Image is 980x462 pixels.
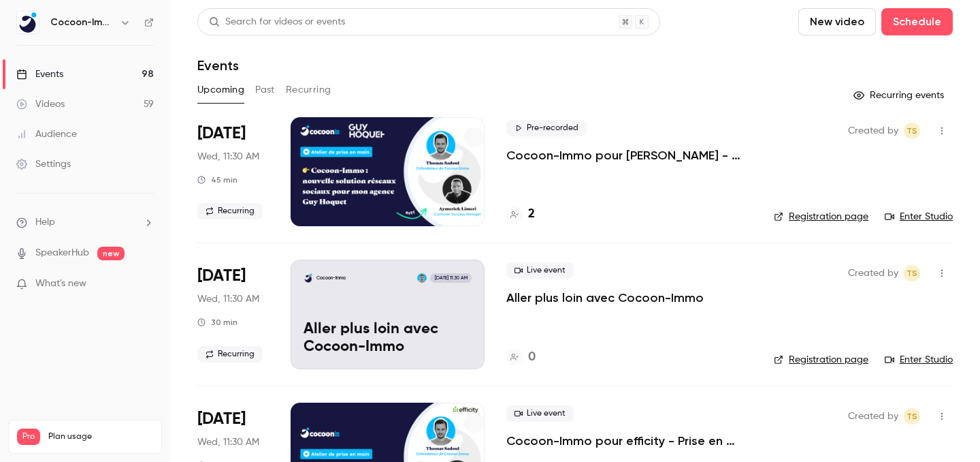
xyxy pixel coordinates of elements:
[430,273,471,283] span: [DATE] 11:30 AM
[885,353,953,367] a: Enter Studio
[197,292,259,306] span: Wed, 11:30 AM
[885,210,953,224] a: Enter Studio
[48,431,153,442] span: Plan usage
[16,127,77,141] div: Audience
[506,348,536,367] a: 0
[137,278,154,290] iframe: Noticeable Trigger
[798,8,876,35] button: New video
[506,290,704,306] a: Aller plus loin avec Cocoon-Immo
[881,8,953,35] button: Schedule
[50,16,114,29] h6: Cocoon-Immo
[16,97,65,111] div: Videos
[904,123,920,139] span: Thomas Sadoul
[847,84,953,106] button: Recurring events
[304,321,472,356] p: Aller plus loin avec Cocoon-Immo
[16,157,71,171] div: Settings
[528,205,535,224] h4: 2
[848,123,898,139] span: Created by
[197,123,246,144] span: [DATE]
[848,265,898,281] span: Created by
[304,273,313,283] img: Aller plus loin avec Cocoon-Immo
[209,15,345,29] div: Search for videos or events
[197,117,269,226] div: Oct 8 Wed, 11:30 AM (Europe/Paris)
[417,273,427,283] img: Thomas Sadoul
[506,147,752,164] a: Cocoon-Immo pour [PERSON_NAME] - Prise en main
[35,215,55,230] span: Help
[506,262,574,279] span: Live event
[291,260,485,369] a: Aller plus loin avec Cocoon-ImmoCocoon-ImmoThomas Sadoul[DATE] 11:30 AMAller plus loin avec Cocoo...
[197,79,244,101] button: Upcoming
[16,67,63,81] div: Events
[286,79,331,101] button: Recurring
[197,203,263,219] span: Recurring
[35,246,89,260] a: SpeakerHub
[255,79,275,101] button: Past
[197,57,239,74] h1: Events
[197,265,246,287] span: [DATE]
[197,317,238,328] div: 30 min
[97,247,125,260] span: new
[197,174,238,185] div: 45 min
[17,429,40,445] span: Pro
[774,210,868,224] a: Registration page
[16,215,154,230] li: help-dropdown-opener
[197,260,269,369] div: Oct 8 Wed, 11:30 AM (Europe/Paris)
[906,123,917,139] span: TS
[35,277,86,291] span: What's new
[906,265,917,281] span: TS
[197,408,246,430] span: [DATE]
[316,275,346,281] p: Cocoon-Immo
[506,405,574,422] span: Live event
[906,408,917,425] span: TS
[506,433,752,449] a: Cocoon-Immo pour efficity - Prise en main
[774,353,868,367] a: Registration page
[904,265,920,281] span: Thomas Sadoul
[197,435,259,449] span: Wed, 11:30 AM
[904,408,920,425] span: Thomas Sadoul
[197,346,263,363] span: Recurring
[848,408,898,425] span: Created by
[506,205,535,224] a: 2
[506,120,587,136] span: Pre-recorded
[197,150,259,164] span: Wed, 11:30 AM
[17,12,39,33] img: Cocoon-Immo
[528,348,536,367] h4: 0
